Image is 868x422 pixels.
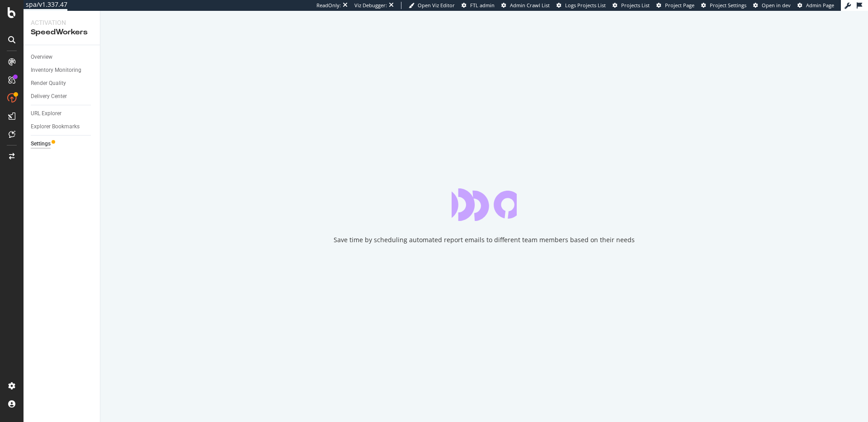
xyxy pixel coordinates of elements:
[31,122,80,131] div: Explorer Bookmarks
[31,52,94,62] a: Overview
[31,18,93,27] div: Activation
[613,2,650,9] a: Projects List
[762,2,791,9] span: Open in dev
[452,188,517,221] div: animation
[31,27,93,38] div: SpeedWorkers
[31,92,94,101] a: Delivery Center
[31,139,94,149] a: Settings
[31,79,66,88] div: Render Quality
[31,66,94,75] a: Inventory Monitoring
[31,79,94,88] a: Render Quality
[31,109,94,118] a: URL Explorer
[470,2,495,9] span: FTL admin
[797,2,834,9] a: Admin Page
[334,235,635,244] div: Save time by scheduling automated report emails to different team members based on their needs
[501,2,550,9] a: Admin Crawl List
[462,2,495,9] a: FTL admin
[31,109,61,118] div: URL Explorer
[418,2,455,9] span: Open Viz Editor
[31,66,81,75] div: Inventory Monitoring
[31,139,51,149] div: Settings
[665,2,694,9] span: Project Page
[31,92,67,101] div: Delivery Center
[710,2,746,9] span: Project Settings
[656,2,694,9] a: Project Page
[510,2,550,9] span: Admin Crawl List
[621,2,650,9] span: Projects List
[701,2,746,9] a: Project Settings
[565,2,606,9] span: Logs Projects List
[31,52,52,62] div: Overview
[316,2,341,9] div: ReadOnly:
[806,2,834,9] span: Admin Page
[354,2,387,9] div: Viz Debugger:
[31,122,94,131] a: Explorer Bookmarks
[409,2,455,9] a: Open Viz Editor
[557,2,606,9] a: Logs Projects List
[753,2,791,9] a: Open in dev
